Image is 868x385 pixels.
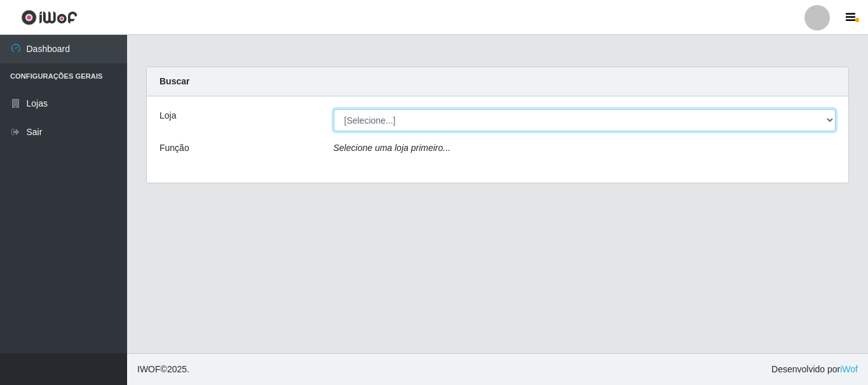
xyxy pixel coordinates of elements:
[21,10,78,25] img: CoreUI Logo
[159,141,189,155] label: Função
[840,364,858,374] a: iWof
[159,76,189,86] strong: Buscar
[137,364,161,374] span: IWOF
[771,363,858,376] span: Desenvolvido por
[159,109,176,122] label: Loja
[334,143,451,153] i: Selecione uma loja primeiro...
[137,363,189,376] span: © 2025 .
